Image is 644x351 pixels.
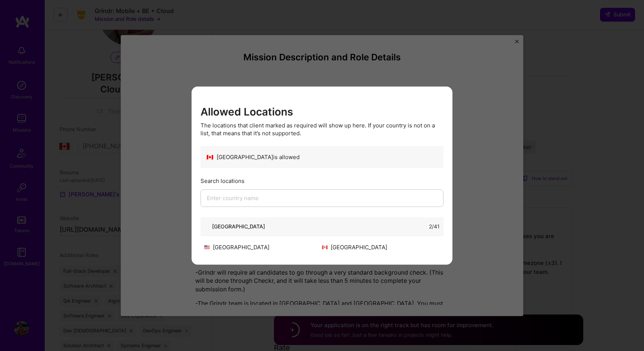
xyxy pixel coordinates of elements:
i: icon ArrowDown [204,224,209,229]
div: modal [192,86,452,265]
div: Search locations [201,177,443,185]
div: [GEOGRAPHIC_DATA] [212,222,265,230]
div: The locations that client marked as required will show up here. If your country is not on a list,... [201,121,443,137]
div: [GEOGRAPHIC_DATA] [204,243,322,251]
div: [GEOGRAPHIC_DATA] is allowed [206,153,300,161]
input: Enter country name [201,189,443,207]
span: 🇨🇦 [206,153,214,161]
h3: Allowed Locations [201,106,443,118]
i: icon CheckBlack [428,154,434,160]
img: United States [204,245,210,249]
img: Canada [322,245,328,249]
div: [GEOGRAPHIC_DATA] [322,243,440,251]
div: 2 / 41 [429,222,440,230]
i: icon Close [440,97,444,101]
